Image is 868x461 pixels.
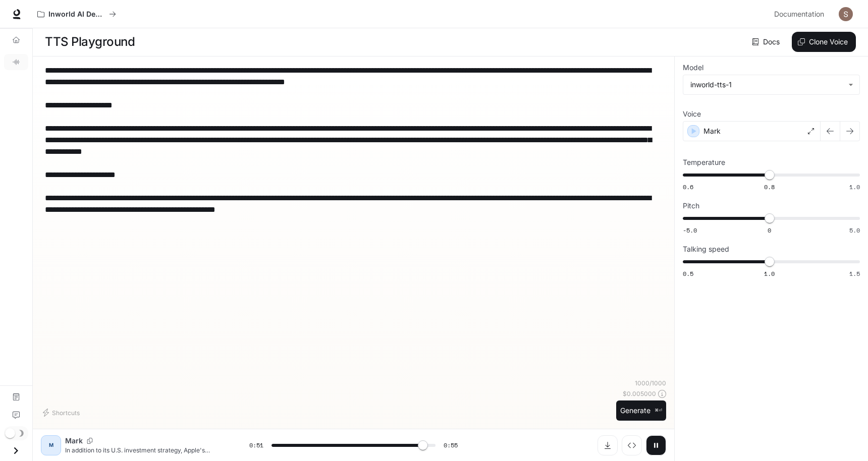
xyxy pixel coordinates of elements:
span: 0.5 [683,269,693,278]
h1: TTS Playground [45,32,135,52]
span: 0.8 [764,183,775,191]
button: All workspaces [33,4,121,24]
span: Dark mode toggle [5,427,15,438]
p: Model [683,64,703,71]
p: Temperature [683,159,725,166]
p: Pitch [683,202,699,209]
button: Copy Voice ID [83,438,97,444]
a: Overview [4,32,28,48]
span: 0.6 [683,183,693,191]
p: Mark [65,436,83,446]
p: In addition to its U.S. investment strategy, Apple's exemption from new tariffs on chips, as note... [65,446,225,454]
button: User avatar [836,4,856,24]
img: User avatar [839,7,853,21]
button: Shortcuts [41,405,84,421]
div: inworld-tts-1 [683,75,859,94]
button: Inspect [622,435,642,455]
span: 0:51 [249,440,263,450]
p: Talking speed [683,246,729,253]
span: -5.0 [683,226,697,235]
div: M [43,437,59,453]
p: $ 0.005000 [623,389,656,398]
a: Documentation [4,389,28,405]
span: 5.0 [849,226,860,235]
button: Download audio [598,435,618,455]
span: 0 [768,226,771,235]
p: Inworld AI Demos [48,10,105,19]
a: TTS Playground [4,54,28,70]
a: Feedback [4,407,28,423]
a: Docs [750,32,784,52]
div: inworld-tts-1 [690,80,843,90]
button: Open drawer [5,440,27,461]
span: 1.0 [764,269,775,278]
button: Generate⌘⏎ [616,400,666,421]
span: 0:55 [444,440,458,450]
span: 1.0 [849,183,860,191]
span: Documentation [774,8,824,21]
p: ⌘⏎ [655,408,662,414]
a: Documentation [770,4,832,24]
span: 1.5 [849,269,860,278]
button: Clone Voice [792,32,856,52]
p: Voice [683,110,701,118]
p: Mark [703,126,721,136]
p: 1000 / 1000 [635,379,666,387]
